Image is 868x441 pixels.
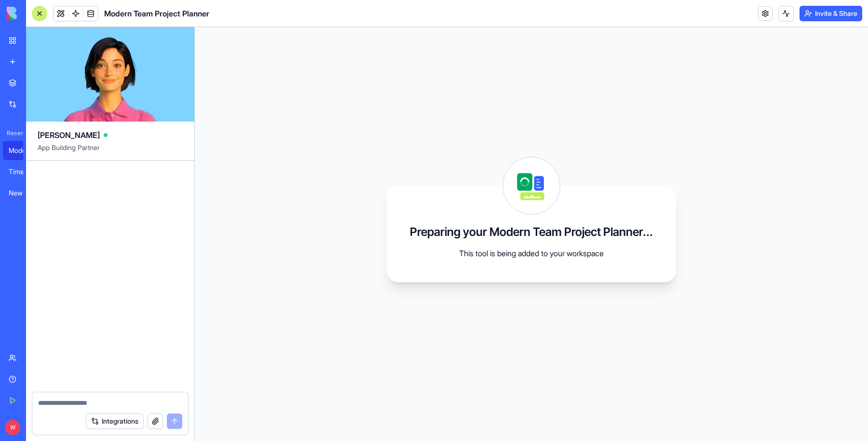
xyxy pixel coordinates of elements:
span: App Building Partner [38,143,183,160]
div: New App חיבור לינקדאין [9,188,36,198]
div: TimeTracker Pro [9,167,36,177]
span: W [5,420,20,435]
span: Recent [3,129,23,137]
button: Invite & Share [800,6,862,21]
h3: Preparing your Modern Team Project Planner... [410,224,653,240]
img: logo [7,7,67,20]
div: Modern Team Project Planner [9,146,36,155]
a: New App חיבור לינקדאין [3,183,41,203]
a: TimeTracker Pro [3,162,41,181]
p: This tool is being added to your workspace [435,248,628,259]
a: Modern Team Project Planner [3,141,41,160]
button: Integrations [86,413,144,429]
span: Modern Team Project Planner [104,8,209,19]
span: [PERSON_NAME] [38,129,100,141]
